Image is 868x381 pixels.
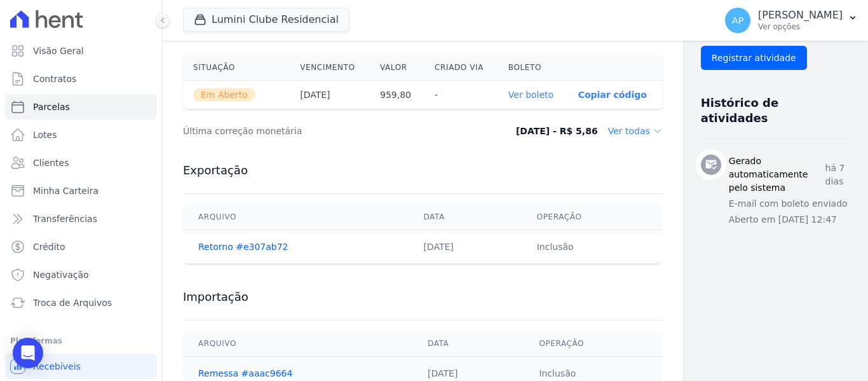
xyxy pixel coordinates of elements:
[758,22,843,32] p: Ver opções
[183,331,412,357] th: Arquivo
[33,73,76,85] span: Contratos
[522,204,663,230] th: Operação
[33,296,112,309] span: Troca de Arquivos
[198,368,292,378] a: Remessa #aaac9664
[5,122,157,148] a: Lotes
[408,230,521,264] td: [DATE]
[33,100,70,113] span: Parcelas
[729,197,848,211] p: E-mail com boleto enviado
[701,46,807,70] input: Registrar atividade
[33,212,97,225] span: Transferências
[183,125,466,137] dt: Última correção monetária
[33,128,57,141] span: Lotes
[198,242,288,252] a: Retorno #e307ab72
[13,338,43,368] div: Open Intercom Messenger
[732,16,743,25] span: AP
[370,81,424,109] th: 959,80
[412,331,524,357] th: Data
[701,95,837,126] h3: Histórico de atividades
[5,38,157,64] a: Visão Geral
[729,213,848,226] p: Aberto em [DATE] 12:47
[424,55,498,81] th: Criado via
[193,88,255,101] span: Em Aberto
[33,45,84,57] span: Visão Geral
[408,204,521,230] th: Data
[33,184,98,197] span: Minha Carteira
[370,55,424,81] th: Valor
[5,262,157,287] a: Negativação
[578,90,647,100] button: Copiar código
[183,55,290,81] th: Situação
[183,204,408,230] th: Arquivo
[758,9,843,22] p: [PERSON_NAME]
[10,333,152,349] div: Plataformas
[5,178,157,204] a: Minha Carteira
[33,268,89,281] span: Negativação
[5,234,157,260] a: Crédito
[5,354,157,379] a: Recebíveis
[498,55,568,81] th: Boleto
[33,360,81,373] span: Recebíveis
[508,90,553,100] a: Ver boleto
[183,163,663,178] h3: Exportação
[5,94,157,120] a: Parcelas
[183,289,663,305] h3: Importação
[522,230,663,264] td: Inclusão
[715,3,868,38] button: AP [PERSON_NAME] Ver opções
[729,155,825,195] h3: Gerado automaticamente pelo sistema
[33,156,69,169] span: Clientes
[290,81,370,109] th: [DATE]
[516,125,598,137] dd: [DATE] - R$ 5,86
[5,150,157,176] a: Clientes
[290,55,370,81] th: Vencimento
[5,206,157,232] a: Transferências
[825,162,848,188] p: há 7 dias
[424,81,498,109] th: -
[5,290,157,315] a: Troca de Arquivos
[5,66,157,92] a: Contratos
[608,125,663,137] dd: Ver todas
[524,331,662,357] th: Operação
[33,240,65,253] span: Crédito
[183,8,349,32] button: Lumini Clube Residencial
